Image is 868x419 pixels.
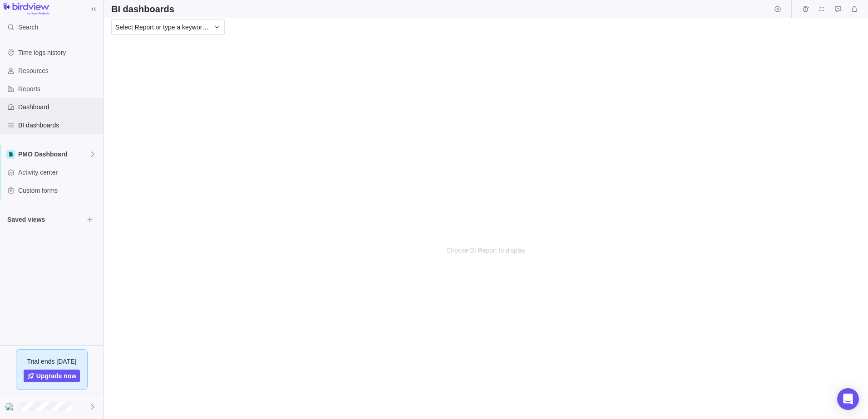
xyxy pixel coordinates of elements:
div: no data to show [395,36,577,419]
a: My assignments [815,7,828,14]
span: PMO Dashboard [18,150,89,159]
span: Activity center [18,168,100,177]
span: Select Report or type a keyword... [115,23,210,32]
a: Time logs [799,7,812,14]
span: Start timer [771,3,784,15]
span: Resources [18,66,100,75]
span: Search [18,23,38,32]
span: Approval requests [832,3,844,15]
span: Browse views [84,213,96,226]
h2: BI dashboards [111,3,174,15]
img: logo [4,3,49,15]
a: Notifications [848,7,861,14]
span: Notifications [848,3,861,15]
span: Upgrade now [36,371,77,380]
span: Choose BI Report to display [395,246,577,255]
span: BI dashboards [18,121,100,130]
div: Sepideh Ghayoumi [5,401,16,412]
img: Show [5,403,16,410]
span: Time logs [799,3,812,15]
span: Trial ends [DATE] [27,357,77,366]
span: Dashboard [18,102,100,112]
span: My assignments [815,3,828,15]
a: Upgrade now [24,370,80,382]
span: Saved views [7,215,84,224]
a: Approval requests [832,7,844,14]
span: Reports [18,84,100,93]
div: Open Intercom Messenger [837,388,859,410]
span: Time logs history [18,48,100,57]
span: Custom forms [18,186,100,195]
